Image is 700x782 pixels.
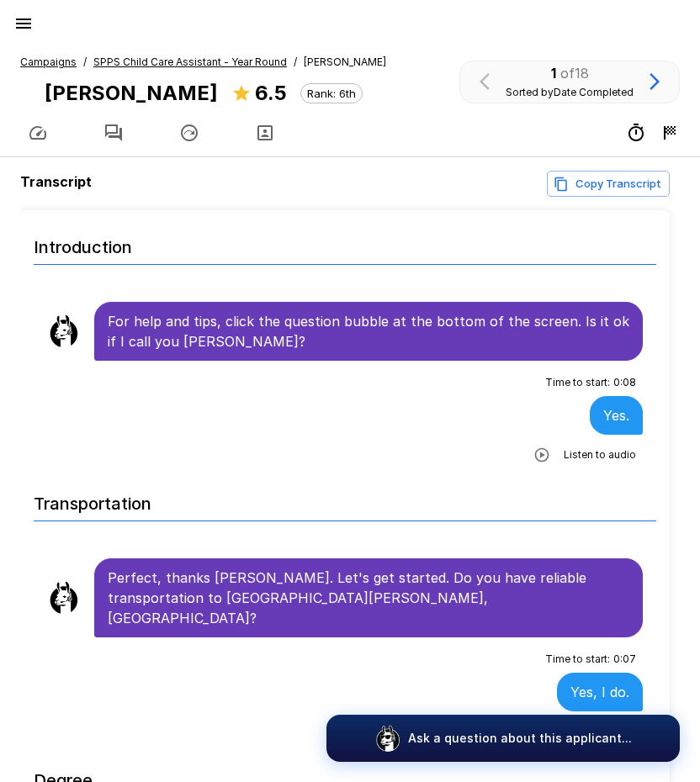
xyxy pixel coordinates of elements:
[613,651,636,668] span: 0 : 07
[545,374,610,391] span: Time to start :
[47,314,81,348] img: llama_clean.png
[326,715,680,762] button: Ask a question about this applicant...
[108,568,629,628] p: Perfect, thanks [PERSON_NAME]. Let's get started. Do you have reliable transportation to [GEOGRAP...
[45,81,218,105] b: [PERSON_NAME]
[506,86,634,98] span: Sorted by Date Completed
[560,65,589,82] span: of 18
[570,682,629,702] p: Yes, I do.
[20,55,77,68] u: Campaigns
[408,730,632,747] p: Ask a question about this applicant...
[547,171,670,197] button: Copy transcript
[304,54,386,71] span: [PERSON_NAME]
[47,581,81,615] img: llama_clean.png
[34,220,656,265] h6: Introduction
[603,405,629,425] p: Yes.
[374,725,401,752] img: logo_glasses@2x.png
[93,55,287,68] u: SPPS Child Care Assistant - Year Round
[294,54,297,71] span: /
[613,374,636,391] span: 0 : 08
[545,651,610,668] span: Time to start :
[255,81,287,105] b: 6.5
[83,54,87,71] span: /
[660,123,680,143] div: 8/12 10:25 AM
[108,311,629,351] p: For help and tips, click the question bubble at the bottom of the screen. Is it ok if I call you ...
[301,87,362,100] span: Rank: 6th
[34,477,656,521] h6: Transportation
[564,446,636,463] span: Listen to audio
[551,65,556,82] b: 1
[626,123,646,143] div: 12m 42s
[20,173,92,190] b: Transcript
